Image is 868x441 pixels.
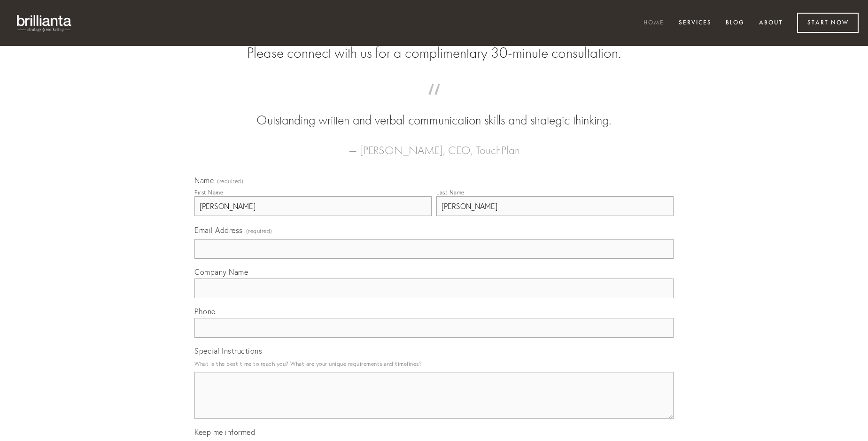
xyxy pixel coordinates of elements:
[797,13,859,33] a: Start Now
[194,176,214,185] span: Name
[194,346,262,356] span: Special Instructions
[436,189,465,196] div: Last Name
[209,93,659,130] blockquote: Outstanding written and verbal communication skills and strategic thinking.
[194,267,248,277] span: Company Name
[673,15,718,31] a: Services
[246,224,272,237] span: (required)
[194,44,674,62] h2: Please connect with us for a complimentary 30-minute consultation.
[637,15,670,31] a: Home
[9,9,80,37] img: brillianta - research, strategy, marketing
[194,189,223,196] div: First Name
[194,357,674,370] p: What is the best time to reach you? What are your unique requirements and timelines?
[194,307,216,316] span: Phone
[720,15,751,31] a: Blog
[753,15,789,31] a: About
[209,130,659,160] figcaption: — [PERSON_NAME], CEO, TouchPlan
[217,178,243,184] span: (required)
[194,225,243,235] span: Email Address
[209,93,659,111] span: “
[194,427,255,437] span: Keep me informed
